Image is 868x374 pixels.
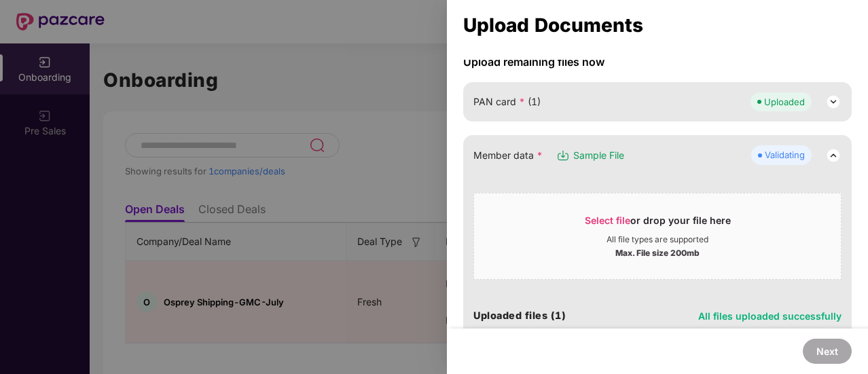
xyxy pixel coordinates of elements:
span: All files uploaded successfully [698,310,842,322]
h4: Uploaded files (1) [473,309,566,322]
span: Member data [473,148,543,163]
div: or drop your file here [585,214,731,234]
span: Sample File [573,148,624,163]
div: Upload Documents [463,18,852,33]
div: Validating [765,148,805,162]
div: Uploaded [764,95,805,109]
img: svg+xml;base64,PHN2ZyB3aWR0aD0iMTYiIGhlaWdodD0iMTciIHZpZXdCb3g9IjAgMCAxNiAxNyIgZmlsbD0ibm9uZSIgeG... [556,149,570,162]
span: Select fileor drop your file hereAll file types are supportedMax. File size 200mb [474,204,841,269]
button: Next [803,339,852,364]
span: Upload remaining files now [463,55,852,69]
div: All file types are supported [607,234,708,245]
span: PAN card (1) [473,94,541,109]
img: svg+xml;base64,PHN2ZyB3aWR0aD0iMjQiIGhlaWdodD0iMjQiIHZpZXdCb3g9IjAgMCAyNCAyNCIgZmlsbD0ibm9uZSIgeG... [825,147,842,164]
span: Select file [585,214,630,226]
img: svg+xml;base64,PHN2ZyB3aWR0aD0iMjQiIGhlaWdodD0iMjQiIHZpZXdCb3g9IjAgMCAyNCAyNCIgZmlsbD0ibm9uZSIgeG... [825,94,842,110]
div: Max. File size 200mb [615,245,700,259]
